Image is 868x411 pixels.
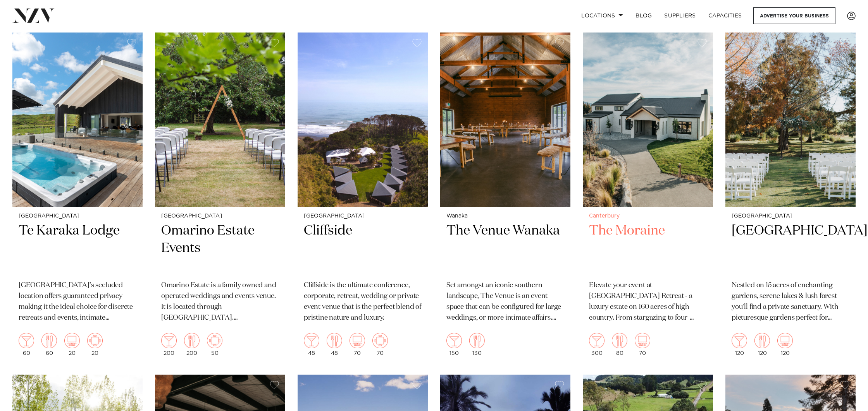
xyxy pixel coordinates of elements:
div: 48 [304,333,319,356]
img: cocktail.png [161,333,177,348]
img: dining.png [184,333,200,348]
div: 60 [19,333,34,356]
img: dining.png [612,333,627,348]
div: 70 [350,333,365,356]
div: 120 [777,333,793,356]
a: Locations [575,7,629,24]
a: Wanaka The Venue Wanaka Set amongst an iconic southern landscape, The Venue is an event space tha... [440,33,570,362]
img: nzv-logo.png [12,9,55,22]
img: dining.png [327,333,342,348]
p: Nestled on 15 acres of enchanting gardens, serene lakes & lush forest you'll find a private sanct... [732,280,849,324]
img: cocktail.png [19,333,34,348]
div: 48 [327,333,342,356]
a: [GEOGRAPHIC_DATA] Cliffside Cliffside is the ultimate conference, corporate, retreat, wedding or ... [298,33,428,362]
div: 70 [372,333,388,356]
img: dining.png [754,333,770,348]
img: cocktail.png [304,333,319,348]
h2: [GEOGRAPHIC_DATA] [732,222,849,274]
div: 70 [635,333,650,356]
p: [GEOGRAPHIC_DATA]’s secluded location offers guaranteed privacy making it the ideal choice for di... [19,280,136,324]
small: [GEOGRAPHIC_DATA] [732,213,849,219]
div: 50 [207,333,222,356]
a: Canterbury The Moraine Elevate your event at [GEOGRAPHIC_DATA] Retreat - a luxury estate on 160 a... [583,33,713,362]
small: [GEOGRAPHIC_DATA] [161,213,279,219]
div: 80 [612,333,627,356]
img: theatre.png [350,333,365,348]
img: theatre.png [64,333,80,348]
a: [GEOGRAPHIC_DATA] Te Karaka Lodge [GEOGRAPHIC_DATA]’s secluded location offers guaranteed privacy... [12,33,143,362]
div: 200 [184,333,200,356]
h2: The Moraine [589,222,707,274]
a: [GEOGRAPHIC_DATA] Omarino Estate Events Omarino Estate is a family owned and operated weddings an... [155,33,285,362]
h2: Cliffside [304,222,422,274]
img: cocktail.png [732,333,747,348]
div: 120 [732,333,747,356]
small: Wanaka [446,213,564,219]
h2: Te Karaka Lodge [19,222,136,274]
img: meeting.png [372,333,388,348]
img: meeting.png [207,333,222,348]
div: 60 [41,333,57,356]
a: Capacities [702,7,748,24]
img: cocktail.png [446,333,462,348]
div: 20 [64,333,80,356]
p: Set amongst an iconic southern landscape, The Venue is an event space that can be configured for ... [446,280,564,324]
img: theatre.png [777,333,793,348]
img: dining.png [41,333,57,348]
small: [GEOGRAPHIC_DATA] [304,213,422,219]
p: Cliffside is the ultimate conference, corporate, retreat, wedding or private event venue that is ... [304,280,422,324]
small: Canterbury [589,213,707,219]
img: theatre.png [635,333,650,348]
div: 20 [87,333,103,356]
div: 200 [161,333,177,356]
a: [GEOGRAPHIC_DATA] [GEOGRAPHIC_DATA] Nestled on 15 acres of enchanting gardens, serene lakes & lus... [725,33,856,362]
img: meeting.png [87,333,103,348]
a: BLOG [629,7,658,24]
p: Elevate your event at [GEOGRAPHIC_DATA] Retreat - a luxury estate on 160 acres of high country. F... [589,280,707,324]
img: cocktail.png [589,333,604,348]
div: 300 [589,333,604,356]
a: SUPPLIERS [658,7,702,24]
h2: The Venue Wanaka [446,222,564,274]
div: 120 [754,333,770,356]
p: Omarino Estate is a family owned and operated weddings and events venue. It is located through [G... [161,280,279,324]
a: Advertise your business [753,7,835,24]
div: 150 [446,333,462,356]
h2: Omarino Estate Events [161,222,279,274]
small: [GEOGRAPHIC_DATA] [19,213,136,219]
div: 130 [469,333,485,356]
img: dining.png [469,333,485,348]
